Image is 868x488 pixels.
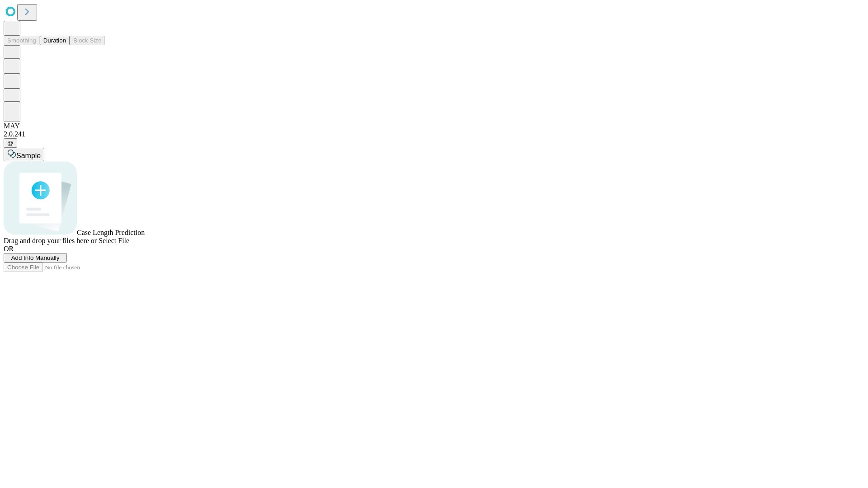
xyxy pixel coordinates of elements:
[4,138,17,148] button: @
[4,122,864,130] div: MAY
[4,237,97,244] span: Drag and drop your files here or
[99,237,129,244] span: Select File
[4,245,14,253] span: OR
[7,140,14,146] span: @
[4,130,864,138] div: 2.0.241
[40,36,70,45] button: Duration
[11,254,60,261] span: Add Info Manually
[4,36,40,45] button: Smoothing
[16,152,41,160] span: Sample
[4,253,67,263] button: Add Info Manually
[4,148,44,161] button: Sample
[77,229,145,236] span: Case Length Prediction
[70,36,105,45] button: Block Size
